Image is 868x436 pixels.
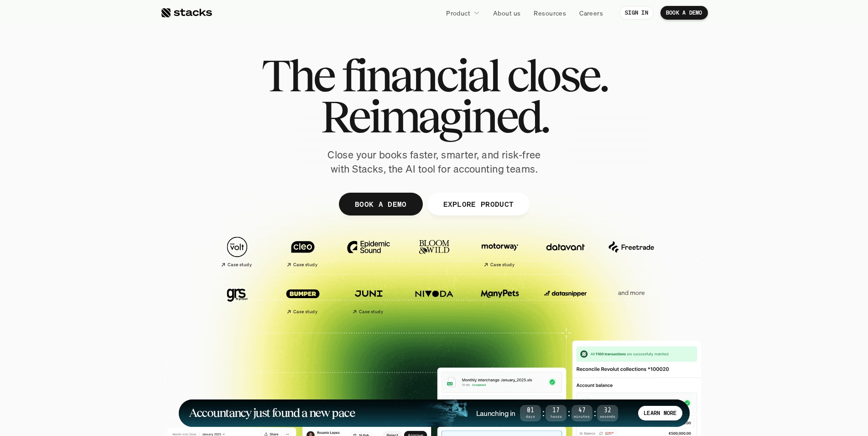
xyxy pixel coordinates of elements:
[342,55,499,96] span: financial
[597,408,618,413] span: 32
[579,8,603,18] p: Careers
[603,289,660,297] p: and more
[546,408,567,413] span: 17
[275,232,331,272] a: Case study
[338,193,422,215] a: BOOK A DEMO
[572,415,593,418] span: Minutes
[520,415,541,418] span: Days
[660,6,708,20] a: BOOK A DEMO
[507,55,607,96] span: close.
[528,5,572,21] a: Resources
[488,5,526,21] a: About us
[619,6,654,20] a: SIGN IN
[625,10,648,16] p: SIGN IN
[320,96,548,137] span: Reimagined.
[340,278,397,318] a: Case study
[320,148,548,176] p: Close your books faster, smarter, and risk-free with Stacks, the AI tool for accounting teams.
[490,262,515,268] h2: Case study
[546,415,567,418] span: Hours
[189,408,355,418] h1: Accountancy just found a new pace
[293,309,317,315] h2: Case study
[293,262,317,268] h2: Case study
[275,278,331,318] a: Case study
[476,408,515,418] h4: Launching in
[574,5,608,21] a: Careers
[541,408,546,418] strong: :
[593,408,597,418] strong: :
[446,8,470,18] p: Product
[534,8,566,18] p: Resources
[572,408,593,413] span: 47
[493,8,520,18] p: About us
[443,197,514,210] p: EXPLORE PRODUCT
[228,262,252,268] h2: Case study
[666,10,702,16] p: BOOK A DEMO
[644,410,676,416] p: LEARN MORE
[209,232,265,272] a: Case study
[179,399,690,427] a: Accountancy just found a new paceLaunching in01Days:17Hours:47Minutes:32SecondsLEARN MORE
[520,408,541,413] span: 01
[354,197,406,210] p: BOOK A DEMO
[567,408,571,418] strong: :
[472,232,528,272] a: Case study
[597,415,618,418] span: Seconds
[359,309,383,315] h2: Case study
[261,55,334,96] span: The
[427,193,530,215] a: EXPLORE PRODUCT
